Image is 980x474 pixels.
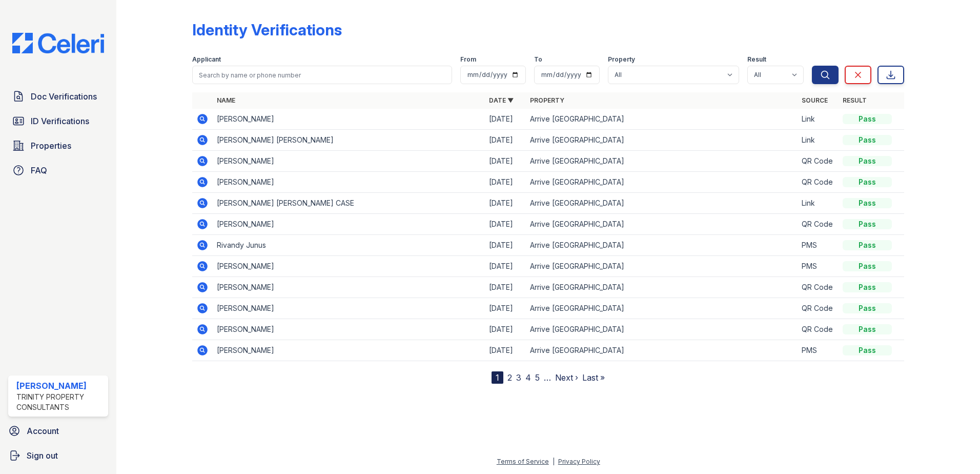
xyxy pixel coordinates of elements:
td: Arrive [GEOGRAPHIC_DATA] [526,235,798,256]
td: [DATE] [485,256,526,277]
div: Identity Verifications [192,21,342,39]
span: Sign out [27,449,58,462]
td: Link [798,130,839,151]
a: Last » [582,372,605,383]
div: | [553,458,555,465]
div: Pass [843,177,892,187]
td: Link [798,109,839,130]
a: Properties [8,135,108,156]
td: Arrive [GEOGRAPHIC_DATA] [526,172,798,193]
span: FAQ [31,164,47,176]
td: QR Code [798,298,839,319]
a: ID Verifications [8,111,108,131]
a: Sign out [4,445,112,466]
div: [PERSON_NAME] [16,380,104,392]
td: PMS [798,340,839,361]
label: To [534,55,542,64]
a: Terms of Service [497,458,549,465]
td: Arrive [GEOGRAPHIC_DATA] [526,151,798,172]
td: [DATE] [485,340,526,361]
img: CE_Logo_Blue-a8612792a0a2168367f1c8372b55b34899dd931a85d93a1a3d3e32e68fde9ad4.png [4,33,112,53]
span: … [544,371,551,384]
td: [DATE] [485,193,526,214]
td: [DATE] [485,109,526,130]
a: Property [530,96,564,104]
td: [PERSON_NAME] [213,277,485,298]
td: QR Code [798,319,839,340]
td: [DATE] [485,277,526,298]
td: Link [798,193,839,214]
td: QR Code [798,214,839,235]
td: QR Code [798,172,839,193]
a: Date ▼ [489,96,514,104]
a: Source [802,96,828,104]
div: Pass [843,282,892,292]
label: Property [608,55,635,64]
td: Arrive [GEOGRAPHIC_DATA] [526,319,798,340]
td: PMS [798,235,839,256]
a: Privacy Policy [558,458,600,465]
span: Account [27,425,59,437]
a: Name [217,96,235,104]
a: Account [4,421,112,441]
div: 1 [492,371,503,384]
td: PMS [798,256,839,277]
div: Pass [843,303,892,313]
td: [PERSON_NAME] [213,340,485,361]
a: Next › [555,372,578,383]
td: QR Code [798,277,839,298]
div: Pass [843,240,892,250]
td: [DATE] [485,235,526,256]
span: ID Verifications [31,115,89,127]
td: Arrive [GEOGRAPHIC_DATA] [526,130,798,151]
label: Applicant [192,55,221,64]
td: [DATE] [485,319,526,340]
td: Arrive [GEOGRAPHIC_DATA] [526,277,798,298]
td: [DATE] [485,151,526,172]
td: [PERSON_NAME] [213,151,485,172]
td: Arrive [GEOGRAPHIC_DATA] [526,193,798,214]
div: Pass [843,261,892,271]
div: Pass [843,198,892,208]
td: Arrive [GEOGRAPHIC_DATA] [526,214,798,235]
span: Doc Verifications [31,90,97,103]
input: Search by name or phone number [192,66,452,84]
td: [PERSON_NAME] [213,256,485,277]
td: [PERSON_NAME] [213,109,485,130]
div: Trinity Property Consultants [16,392,104,412]
td: Arrive [GEOGRAPHIC_DATA] [526,109,798,130]
a: 2 [507,372,512,383]
div: Pass [843,345,892,355]
td: [DATE] [485,298,526,319]
div: Pass [843,324,892,334]
div: Pass [843,156,892,166]
td: QR Code [798,151,839,172]
td: [DATE] [485,214,526,235]
td: Arrive [GEOGRAPHIC_DATA] [526,298,798,319]
td: [PERSON_NAME] [213,214,485,235]
td: [DATE] [485,172,526,193]
td: Arrive [GEOGRAPHIC_DATA] [526,256,798,277]
label: From [460,55,476,64]
div: Pass [843,135,892,145]
a: FAQ [8,160,108,181]
td: [PERSON_NAME] [PERSON_NAME] CASE [213,193,485,214]
td: [PERSON_NAME] [PERSON_NAME] [213,130,485,151]
div: Pass [843,219,892,229]
span: Properties [31,140,71,152]
td: [PERSON_NAME] [213,172,485,193]
a: 4 [525,372,531,383]
a: 3 [516,372,521,383]
td: Arrive [GEOGRAPHIC_DATA] [526,340,798,361]
div: Pass [843,114,892,124]
a: Doc Verifications [8,86,108,107]
a: 5 [535,372,540,383]
td: [PERSON_NAME] [213,298,485,319]
td: [PERSON_NAME] [213,319,485,340]
label: Result [747,55,766,64]
td: [DATE] [485,130,526,151]
a: Result [843,96,867,104]
td: Rivandy Junus [213,235,485,256]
